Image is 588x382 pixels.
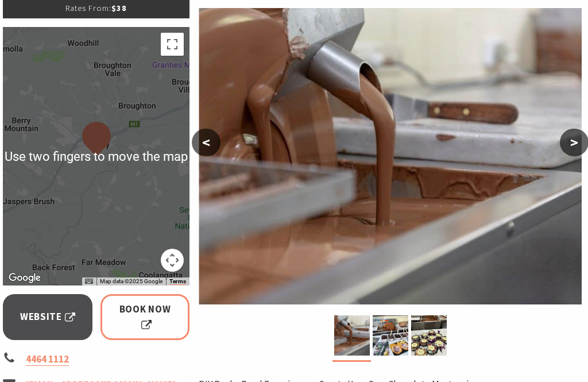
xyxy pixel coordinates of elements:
a: 4464 1112 [26,353,69,366]
span: Website [21,309,76,325]
a: Book Now [101,294,191,340]
img: Chocolate Production. The Treat Factory [335,315,370,356]
img: Chocolate Production. The Treat Factory [199,8,582,304]
button: Keyboard shortcuts [86,277,94,285]
button: < [192,129,221,156]
a: Website [3,294,93,340]
span: Map data ©2025 Google [100,278,163,284]
img: Google [6,271,44,285]
span: Rates From: [66,3,112,13]
a: Terms (opens in new tab) [170,278,187,285]
img: Chocolate Education. The Treat Factory. [373,315,409,356]
img: Rocky Road Workshop The Treat Factory [412,315,447,356]
button: Toggle fullscreen view [161,33,184,56]
span: Book Now [117,302,175,333]
a: Click to see this area on Google Maps [6,271,44,285]
button: Map camera controls [161,249,184,272]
